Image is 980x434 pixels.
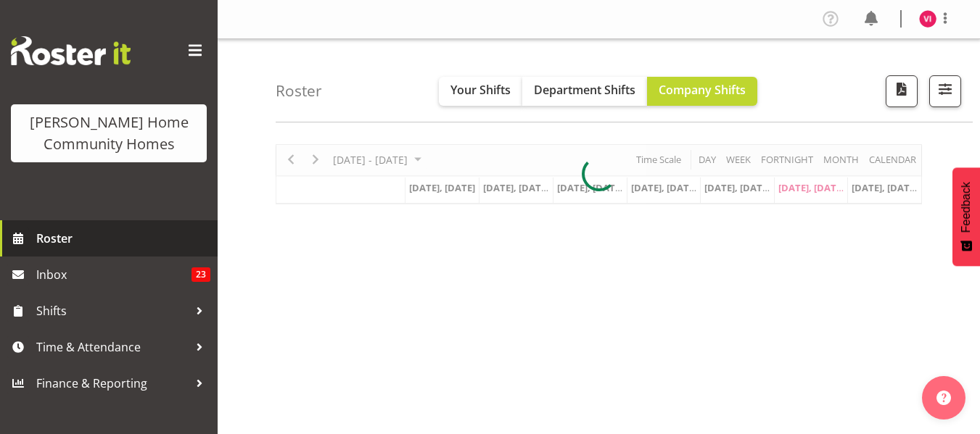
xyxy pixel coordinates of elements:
button: Download a PDF of the roster according to the set date range. [886,75,918,107]
button: Feedback - Show survey [952,167,980,266]
button: Company Shifts [647,77,757,106]
span: Company Shifts [659,82,746,98]
img: Rosterit website logo [11,36,131,65]
div: [PERSON_NAME] Home Community Homes [25,112,192,155]
span: Time & Attendance [36,336,189,358]
img: vence-ibo8543.jpg [919,10,936,28]
span: 23 [192,267,210,282]
img: help-xxl-2.png [936,391,951,405]
span: Shifts [36,300,189,322]
span: Finance & Reporting [36,372,189,394]
button: Your Shifts [439,77,522,106]
h4: Roster [276,83,322,99]
button: Department Shifts [522,77,647,106]
button: Filter Shifts [929,75,961,107]
span: Roster [36,228,210,249]
span: Department Shifts [534,82,635,98]
span: Your Shifts [450,82,511,98]
span: Feedback [960,182,973,233]
span: Inbox [36,264,192,285]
